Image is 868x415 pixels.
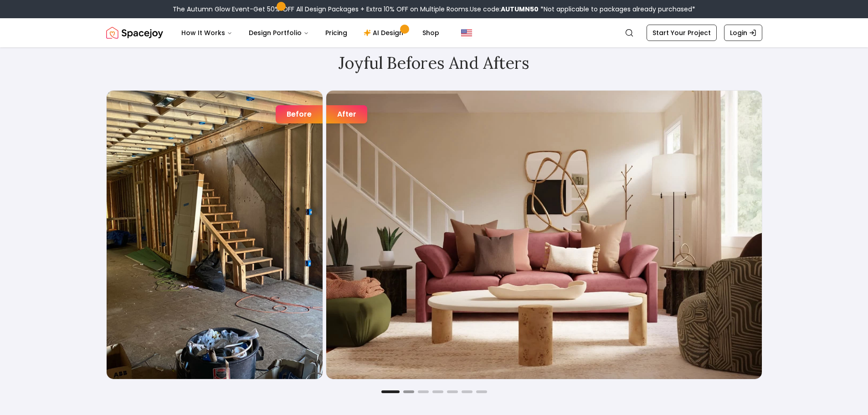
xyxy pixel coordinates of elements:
b: AUTUMN50 [501,5,539,14]
button: Go to slide 4 [432,390,443,393]
img: Living Room design after designing with Spacejoy [326,91,762,379]
nav: Main [174,24,447,42]
a: Login [724,25,762,41]
img: Spacejoy Logo [106,24,163,42]
div: 1 / 7 [106,90,762,379]
button: Go to slide 3 [418,390,429,393]
nav: Global [106,18,762,47]
div: After [326,105,367,123]
div: Before [276,105,323,123]
button: Go to slide 1 [381,390,400,393]
button: Go to slide 7 [476,390,487,393]
button: Go to slide 2 [403,390,414,393]
a: Spacejoy [106,24,163,42]
img: United States [461,27,472,38]
div: The Autumn Glow Event-Get 50% OFF All Design Packages + Extra 10% OFF on Multiple Rooms. [173,5,695,14]
div: Carousel [106,90,762,379]
button: Go to slide 6 [462,390,473,393]
a: Pricing [318,24,354,42]
span: Use code: [470,5,539,14]
button: Design Portfolio [241,24,316,42]
button: How It Works [174,24,240,42]
span: *Not applicable to packages already purchased* [539,5,695,14]
a: AI Design [356,24,413,42]
img: Living Room design before designing with Spacejoy [107,91,323,379]
a: Shop [415,24,447,42]
h2: Joyful Befores and Afters [106,54,762,72]
a: Start Your Project [647,25,717,41]
button: Go to slide 5 [447,390,458,393]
